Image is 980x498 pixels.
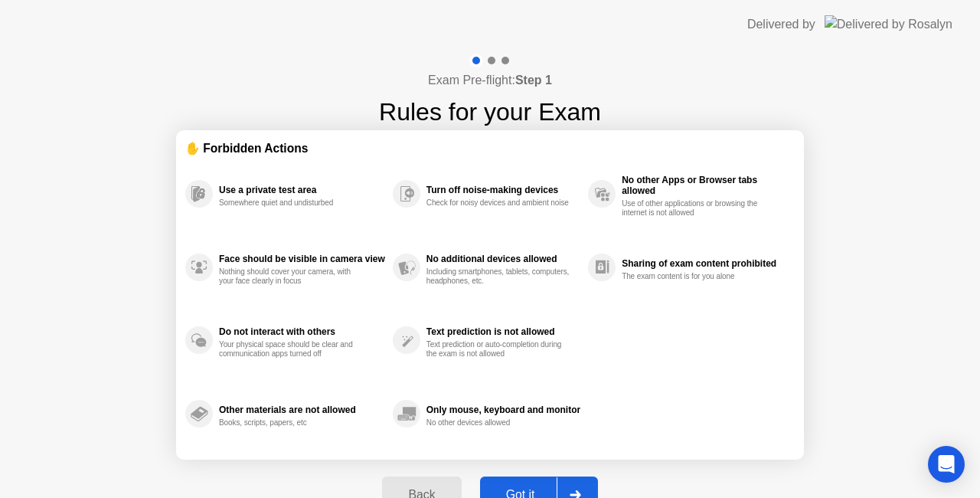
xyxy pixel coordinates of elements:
[426,340,571,359] div: Text prediction or auto-completion during the exam is not allowed
[622,272,766,281] div: The exam content is for you alone
[219,198,364,208] div: Somewhere quiet and undisturbed
[747,15,815,34] div: Delivered by
[426,198,571,208] div: Check for noisy devices and ambient noise
[379,93,601,130] h1: Rules for your Exam
[219,267,364,286] div: Nothing should cover your camera, with your face clearly in focus
[622,175,787,196] div: No other Apps or Browser tabs allowed
[219,418,364,428] div: Books, scripts, papers, etc
[928,446,965,483] div: Open Intercom Messenger
[219,254,385,264] div: Face should be visible in camera view
[426,405,580,415] div: Only mouse, keyboard and monitor
[428,71,552,90] h4: Exam Pre-flight:
[219,405,385,415] div: Other materials are not allowed
[426,326,580,337] div: Text prediction is not allowed
[426,254,580,264] div: No additional devices allowed
[622,258,787,269] div: Sharing of exam content prohibited
[219,185,385,195] div: Use a private test area
[219,326,385,337] div: Do not interact with others
[825,15,952,33] img: Delivered by Rosalyn
[426,185,580,195] div: Turn off noise-making devices
[426,267,571,286] div: Including smartphones, tablets, computers, headphones, etc.
[185,139,795,157] div: ✋ Forbidden Actions
[622,199,766,218] div: Use of other applications or browsing the internet is not allowed
[515,74,552,87] b: Step 1
[219,340,364,359] div: Your physical space should be clear and communication apps turned off
[426,418,571,428] div: No other devices allowed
